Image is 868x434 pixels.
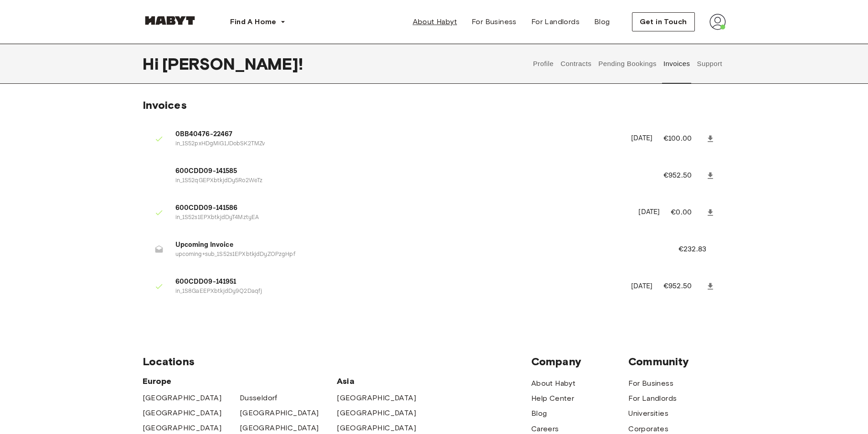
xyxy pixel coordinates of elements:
[175,177,642,185] p: in_1S52qGEPXbtkjdDy5Ro2WeTz
[175,166,642,177] span: 600CDD09-141585
[628,355,725,368] span: Community
[472,16,517,27] span: For Business
[175,240,657,250] span: Upcoming Invoice
[175,203,628,214] span: 600CDD09-141586
[406,13,464,31] a: About Habyt
[143,376,337,387] span: Europe
[560,44,593,84] button: Contracts
[175,214,628,222] p: in_1S52s1EPXbtkjdDyT4MztyEA
[531,378,575,389] a: About Habyt
[175,287,621,296] p: in_1S8GaEEPXbtkjdDy9Q2Daqfj
[532,44,555,84] button: Profile
[638,207,660,218] p: [DATE]
[143,408,222,419] a: [GEOGRAPHIC_DATA]
[240,393,277,403] a: Dusseldorf
[594,16,610,27] span: Blog
[678,244,719,255] p: €232.83
[628,378,673,389] a: For Business
[240,423,319,434] a: [GEOGRAPHIC_DATA]
[337,393,416,403] a: [GEOGRAPHIC_DATA]
[337,376,434,387] span: Asia
[531,393,574,404] a: Help Center
[143,54,162,73] span: Hi
[696,44,724,84] button: Support
[162,54,303,73] span: [PERSON_NAME] !
[223,13,293,31] button: Find A Home
[143,355,531,368] span: Locations
[143,393,222,403] a: [GEOGRAPHIC_DATA]
[337,408,416,419] a: [GEOGRAPHIC_DATA]
[524,13,587,31] a: For Landlords
[175,129,621,140] span: 0BB40476-22467
[337,423,416,434] a: [GEOGRAPHIC_DATA]
[631,133,652,144] p: [DATE]
[531,355,628,368] span: Company
[640,16,687,27] span: Get in Touch
[663,170,704,181] p: €952.50
[709,14,726,30] img: avatar
[143,98,187,112] span: Invoices
[413,16,457,27] span: About Habyt
[230,16,277,27] span: Find A Home
[628,393,677,404] a: For Landlords
[587,13,617,31] a: Blog
[531,408,547,419] a: Blog
[143,16,197,25] img: Habyt
[240,408,319,419] a: [GEOGRAPHIC_DATA]
[175,277,621,287] span: 600CDD09-141951
[663,281,704,292] p: €952.50
[531,16,580,27] span: For Landlords
[529,44,725,84] div: user profile tabs
[464,13,524,31] a: For Business
[175,140,621,148] p: in_1S52pxHDgMiG1JDobSK2TMZv
[632,12,695,31] button: Get in Touch
[143,423,222,434] a: [GEOGRAPHIC_DATA]
[597,44,658,84] button: Pending Bookings
[662,44,691,84] button: Invoices
[631,281,652,292] p: [DATE]
[671,207,704,218] p: €0.00
[175,250,657,259] p: upcoming+sub_1S52s1EPXbtkjdDyZOPzgHpf
[663,133,704,144] p: €100.00
[628,408,668,419] a: Universities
